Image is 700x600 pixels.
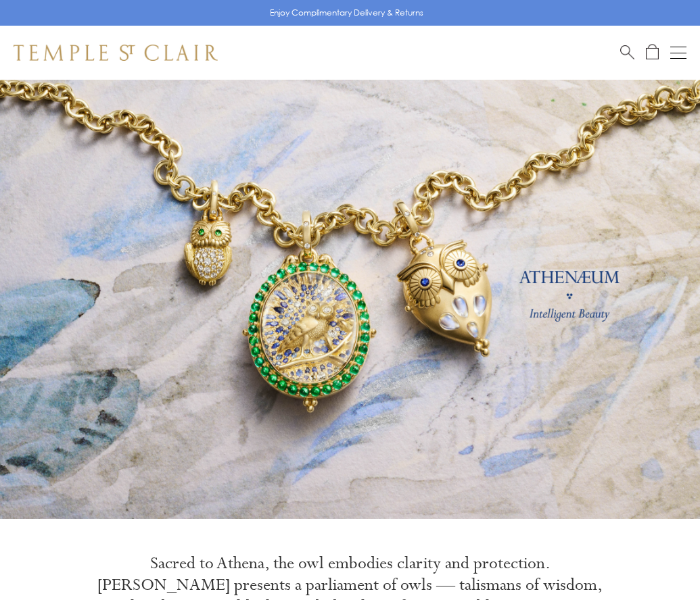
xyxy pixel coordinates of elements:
a: Search [620,44,634,61]
button: Open navigation [670,45,686,61]
a: Open Shopping Bag [646,44,659,61]
p: Enjoy Complimentary Delivery & Returns [270,6,423,20]
img: Temple St. Clair [14,45,218,61]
